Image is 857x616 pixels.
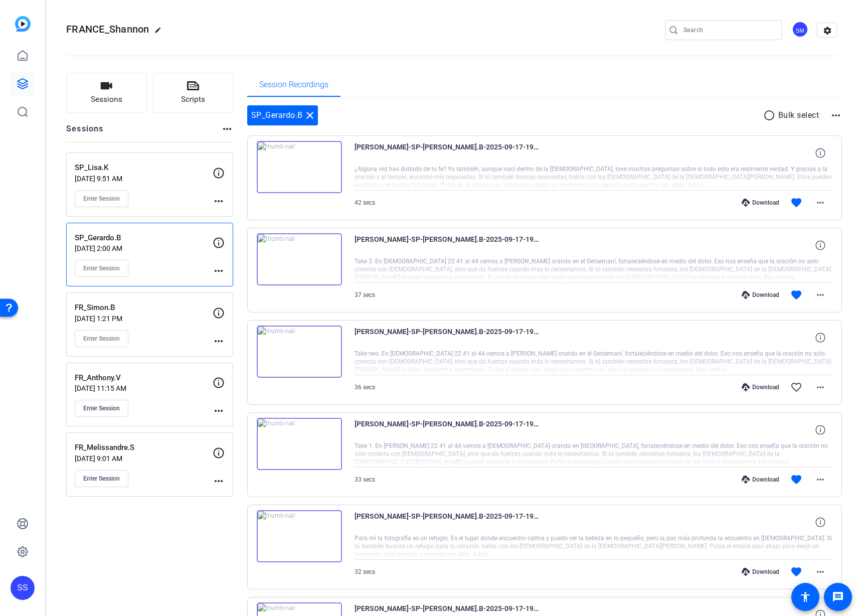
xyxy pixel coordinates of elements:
[213,475,225,487] mat-icon: more_horiz
[154,27,166,39] mat-icon: edit
[153,73,234,113] button: Scripts
[75,190,128,207] button: Enter Session
[221,123,233,135] mat-icon: more_horiz
[257,233,342,285] img: thumb-nail
[737,291,784,299] div: Download
[355,199,375,206] span: 42 secs
[213,265,225,277] mat-icon: more_horiz
[83,195,120,203] span: Enter Session
[259,81,328,89] span: Session Recordings
[75,302,213,314] p: FR_Simon.B
[304,109,316,121] mat-icon: close
[75,470,128,487] button: Enter Session
[355,326,540,350] span: [PERSON_NAME]-SP-[PERSON_NAME].B-2025-09-17-19-36-34-293-0
[790,566,802,578] mat-icon: favorite
[66,73,147,113] button: Sessions
[355,141,540,165] span: [PERSON_NAME]-SP-[PERSON_NAME].B-2025-09-17-19-39-59-309-0
[66,123,104,142] h2: Sessions
[355,233,540,257] span: [PERSON_NAME]-SP-[PERSON_NAME].B-2025-09-17-19-37-32-392-0
[11,576,35,600] div: SS
[213,405,225,417] mat-icon: more_horiz
[355,568,375,575] span: 32 secs
[247,105,318,125] div: SP_Gerardo.B
[15,16,31,32] img: blue-gradient.svg
[737,568,784,576] div: Download
[75,175,213,183] p: [DATE] 9:51 AM
[213,335,225,347] mat-icon: more_horiz
[737,199,784,207] div: Download
[75,384,213,392] p: [DATE] 11:15 AM
[75,372,213,384] p: FR_Anthony.V
[830,109,842,121] mat-icon: more_horiz
[814,566,826,578] mat-icon: more_horiz
[792,21,808,38] div: SM
[355,510,540,534] span: [PERSON_NAME]-SP-[PERSON_NAME].B-2025-09-17-19-32-52-144-0
[75,260,128,277] button: Enter Session
[814,197,826,209] mat-icon: more_horiz
[75,400,128,417] button: Enter Session
[799,591,811,603] mat-icon: accessibility
[814,289,826,301] mat-icon: more_horiz
[683,24,774,36] input: Search
[355,476,375,483] span: 33 secs
[355,418,540,442] span: [PERSON_NAME]-SP-[PERSON_NAME].B-2025-09-17-19-35-12-510-0
[814,381,826,393] mat-icon: more_horiz
[257,418,342,470] img: thumb-nail
[181,94,205,105] span: Scripts
[83,404,120,412] span: Enter Session
[790,197,802,209] mat-icon: favorite
[66,23,149,35] span: FRANCE_Shannon
[790,474,802,486] mat-icon: favorite
[75,330,128,347] button: Enter Session
[91,94,122,105] span: Sessions
[83,335,120,343] span: Enter Session
[790,381,802,393] mat-icon: favorite_border
[763,109,778,121] mat-icon: radio_button_unchecked
[832,591,844,603] mat-icon: message
[817,23,837,38] mat-icon: settings
[355,384,375,391] span: 36 secs
[75,162,213,174] p: SP_Lisa.K
[790,289,802,301] mat-icon: favorite
[737,383,784,391] div: Download
[213,195,225,207] mat-icon: more_horiz
[75,454,213,463] p: [DATE] 9:01 AM
[257,141,342,193] img: thumb-nail
[737,476,784,484] div: Download
[778,109,819,121] p: Bulk select
[257,510,342,562] img: thumb-nail
[75,232,213,244] p: SP_Gerardo.B
[75,315,213,323] p: [DATE] 1:21 PM
[75,244,213,252] p: [DATE] 2:00 AM
[792,21,809,39] ngx-avatar: Shannon Mura
[814,474,826,486] mat-icon: more_horiz
[257,326,342,378] img: thumb-nail
[355,291,375,298] span: 37 secs
[75,442,213,453] p: FR_Melissandre.S
[83,475,120,483] span: Enter Session
[83,264,120,272] span: Enter Session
